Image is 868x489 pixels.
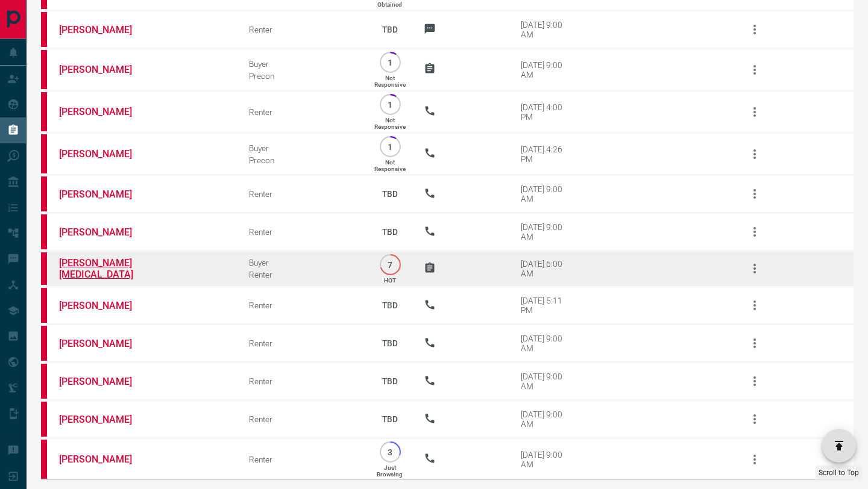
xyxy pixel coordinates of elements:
[374,75,406,88] p: Not Responsive
[59,338,149,349] a: [PERSON_NAME]
[59,188,149,200] a: [PERSON_NAME]
[374,403,406,435] p: TBD
[374,117,406,130] p: Not Responsive
[819,469,859,477] span: Scroll to Top
[384,277,396,284] p: HOT
[41,364,47,399] div: property.ca
[41,402,47,437] div: property.ca
[386,142,395,151] p: 1
[521,184,572,204] div: [DATE] 9:00 AM
[59,376,149,387] a: [PERSON_NAME]
[386,260,395,269] p: 7
[374,289,406,322] p: TBD
[249,227,356,237] div: Renter
[41,326,47,361] div: property.ca
[521,334,572,353] div: [DATE] 9:00 AM
[521,372,572,391] div: [DATE] 9:00 AM
[249,155,356,165] div: Precon
[386,447,395,456] p: 3
[59,148,149,160] a: [PERSON_NAME]
[41,252,47,285] div: property.ca
[41,176,47,211] div: property.ca
[249,455,356,464] div: Renter
[521,259,572,278] div: [DATE] 6:00 AM
[249,338,356,348] div: Renter
[521,450,572,469] div: [DATE] 9:00 AM
[374,216,406,248] p: TBD
[41,12,47,47] div: property.ca
[249,25,356,34] div: Renter
[374,13,406,46] p: TBD
[374,159,406,172] p: Not Responsive
[374,178,406,210] p: TBD
[249,301,356,310] div: Renter
[521,20,572,39] div: [DATE] 9:00 AM
[374,327,406,360] p: TBD
[249,143,356,153] div: Buyer
[59,300,149,311] a: [PERSON_NAME]
[59,106,149,117] a: [PERSON_NAME]
[59,226,149,238] a: [PERSON_NAME]
[59,453,149,465] a: [PERSON_NAME]
[521,102,572,122] div: [DATE] 4:00 PM
[521,145,572,164] div: [DATE] 4:26 PM
[59,64,149,75] a: [PERSON_NAME]
[521,296,572,315] div: [DATE] 5:11 PM
[386,58,395,67] p: 1
[41,50,47,89] div: property.ca
[249,270,356,279] div: Renter
[41,440,47,479] div: property.ca
[249,59,356,69] div: Buyer
[249,71,356,81] div: Precon
[249,107,356,117] div: Renter
[59,414,149,425] a: [PERSON_NAME]
[249,189,356,199] div: Renter
[249,414,356,424] div: Renter
[521,222,572,241] div: [DATE] 9:00 AM
[41,214,47,249] div: property.ca
[374,365,406,397] p: TBD
[521,410,572,429] div: [DATE] 9:00 AM
[249,258,356,267] div: Buyer
[41,288,47,323] div: property.ca
[249,376,356,386] div: Renter
[41,134,47,173] div: property.ca
[386,100,395,109] p: 1
[377,464,403,478] p: Just Browsing
[59,257,149,280] a: [PERSON_NAME][MEDICAL_DATA]
[41,92,47,131] div: property.ca
[59,24,149,36] a: [PERSON_NAME]
[521,60,572,79] div: [DATE] 9:00 AM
